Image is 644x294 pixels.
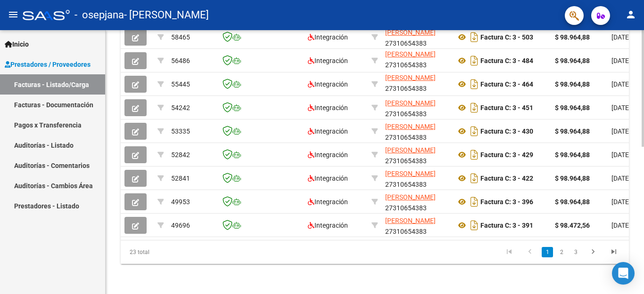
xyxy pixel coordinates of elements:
[308,80,348,88] span: Integración
[308,198,348,206] span: Integración
[625,9,636,20] mat-icon: person
[124,5,209,25] span: - [PERSON_NAME]
[480,222,533,229] strong: Factura C: 3 - 391
[308,57,348,64] span: Integración
[171,198,190,206] span: 49953
[611,175,631,182] span: [DATE]
[385,121,448,141] div: 27310654383
[385,170,436,177] span: [PERSON_NAME]
[385,98,448,118] div: 27310654383
[308,104,348,111] span: Integración
[611,57,631,64] span: [DATE]
[555,151,590,159] strong: $ 98.964,88
[385,217,436,224] span: [PERSON_NAME]
[605,247,623,257] a: go to last page
[480,57,533,64] strong: Factura C: 3 - 484
[121,240,221,264] div: 23 total
[385,146,436,154] span: [PERSON_NAME]
[480,151,533,159] strong: Factura C: 3 - 429
[171,33,190,41] span: 58465
[308,175,348,182] span: Integración
[468,171,480,186] i: Descargar documento
[385,27,448,47] div: 27310654383
[569,244,583,260] li: page 3
[385,74,436,81] span: [PERSON_NAME]
[555,198,590,206] strong: $ 98.964,88
[468,218,480,233] i: Descargar documento
[611,127,631,135] span: [DATE]
[468,53,480,68] i: Descargar documento
[555,127,590,135] strong: $ 98.964,88
[308,222,348,229] span: Integración
[171,57,190,64] span: 56486
[385,51,448,71] div: 27310654383
[584,247,602,257] a: go to next page
[171,104,190,111] span: 54242
[171,80,190,88] span: 55445
[611,151,631,159] span: [DATE]
[480,104,533,111] strong: Factura C: 3 - 451
[308,127,348,135] span: Integración
[5,59,91,70] span: Prestadores / Proveedores
[171,127,190,135] span: 53335
[8,9,19,20] mat-icon: menu
[308,33,348,41] span: Integración
[171,222,190,229] span: 49696
[480,198,533,206] strong: Factura C: 3 - 396
[611,80,631,88] span: [DATE]
[480,127,533,135] strong: Factura C: 3 - 430
[385,123,436,130] span: [PERSON_NAME]
[468,147,480,162] i: Descargar documento
[611,222,631,229] span: [DATE]
[385,74,448,94] div: 27310654383
[468,100,480,115] i: Descargar documento
[308,151,348,159] span: Integración
[554,244,569,260] li: page 2
[555,222,590,229] strong: $ 98.472,56
[385,145,448,165] div: 27310654383
[555,57,590,64] strong: $ 98.964,88
[468,30,480,45] i: Descargar documento
[480,175,533,182] strong: Factura C: 3 - 422
[555,33,590,41] strong: $ 98.964,88
[542,247,553,257] a: 1
[612,262,635,285] div: Open Intercom Messenger
[5,39,29,49] span: Inicio
[555,175,590,182] strong: $ 98.964,88
[468,124,480,139] i: Descargar documento
[468,194,480,209] i: Descargar documento
[74,5,124,25] span: - osepjana
[385,215,448,235] div: 27310654383
[611,104,631,111] span: [DATE]
[611,33,631,41] span: [DATE]
[556,247,567,257] a: 2
[385,50,436,58] span: [PERSON_NAME]
[480,80,533,88] strong: Factura C: 3 - 464
[385,168,448,188] div: 27310654383
[171,175,190,182] span: 52841
[468,77,480,92] i: Descargar documento
[570,247,581,257] a: 3
[555,80,590,88] strong: $ 98.964,88
[540,244,554,260] li: page 1
[555,104,590,111] strong: $ 98.964,88
[480,33,533,41] strong: Factura C: 3 - 503
[521,247,539,257] a: go to previous page
[385,192,448,212] div: 27310654383
[171,151,190,159] span: 52842
[385,99,436,107] span: [PERSON_NAME]
[500,247,518,257] a: go to first page
[385,193,436,201] span: [PERSON_NAME]
[385,29,436,36] span: [PERSON_NAME]
[611,198,631,206] span: [DATE]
